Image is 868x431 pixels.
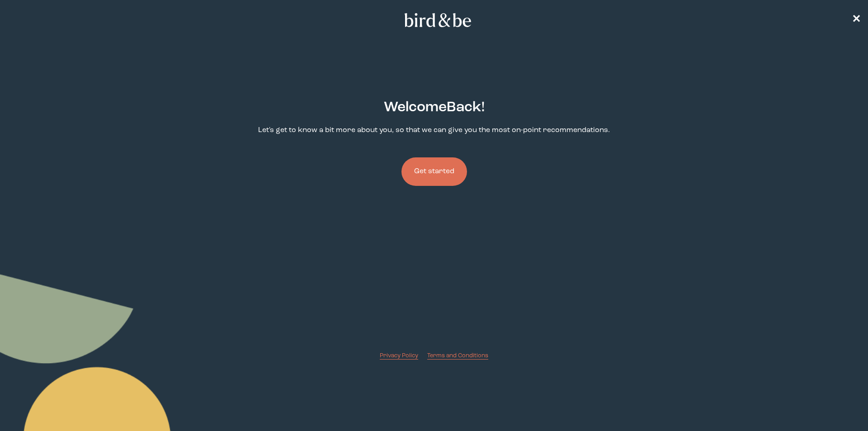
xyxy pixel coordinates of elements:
iframe: Gorgias live chat messenger [823,388,859,422]
a: Privacy Policy [380,351,418,360]
span: ✕ [852,14,861,25]
a: Terms and Conditions [427,351,488,360]
a: Get started [401,143,467,200]
span: Privacy Policy [380,353,418,359]
h2: Welcome Back ! [384,97,485,118]
span: Terms and Conditions [427,353,488,359]
button: Get started [401,157,467,186]
a: ✕ [852,12,861,28]
p: Let's get to know a bit more about you, so that we can give you the most on-point recommendations. [258,125,610,136]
